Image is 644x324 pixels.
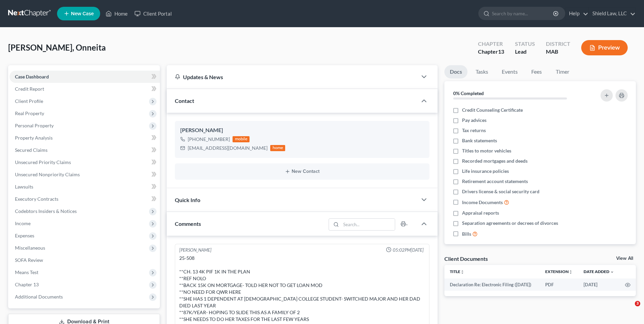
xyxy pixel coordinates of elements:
div: home [270,145,285,151]
i: unfold_more [569,270,573,274]
span: Drivers license & social security card [462,188,539,195]
div: Chapter [478,40,504,48]
a: Case Dashboard [10,71,160,83]
a: Home [102,7,131,20]
span: 05:02PM[DATE] [393,247,424,253]
span: Lawsuits [15,184,33,190]
div: MAB [546,48,570,56]
input: Search by name... [492,7,554,20]
span: Property Analysis [15,135,53,141]
a: Shield Law, LLC [589,7,636,20]
a: Titleunfold_more [450,269,464,274]
div: Client Documents [444,255,488,262]
span: Credit Report [15,86,44,92]
div: Chapter [478,48,504,56]
span: Life insurance policies [462,168,509,175]
span: Comments [175,220,201,227]
span: Means Test [15,269,38,275]
span: Contact [175,97,194,104]
button: New Contact [180,169,424,174]
a: Credit Report [10,83,160,95]
a: Tasks [470,65,494,78]
span: Quick Info [175,197,200,203]
span: SOFA Review [15,257,43,263]
div: Updates & News [175,73,409,80]
a: Timer [550,65,575,78]
span: 13 [498,48,504,55]
span: Secured Claims [15,147,48,153]
span: [PERSON_NAME], Onneita [8,42,106,52]
iframe: Intercom live chat [621,301,637,317]
div: [EMAIL_ADDRESS][DOMAIN_NAME] [188,145,268,151]
span: Retirement account statements [462,178,528,185]
a: Unsecured Priority Claims [10,156,160,168]
div: Lead [515,48,535,56]
span: Client Profile [15,98,43,104]
span: Real Property [15,110,44,116]
a: Unsecured Nonpriority Claims [10,168,160,181]
span: Recorded mortgages and deeds [462,158,528,164]
span: Chapter 13 [15,282,39,287]
span: Unsecured Priority Claims [15,159,71,165]
i: expand_more [610,270,614,274]
a: Extensionunfold_more [545,269,573,274]
a: Executory Contracts [10,193,160,205]
span: Tax returns [462,127,486,134]
span: Expenses [15,233,34,238]
a: Events [496,65,523,78]
a: Fees [526,65,548,78]
span: Bank statements [462,137,497,144]
div: [PERSON_NAME] [179,247,211,253]
td: Declaration Re: Electronic Filing ([DATE]) [444,278,540,291]
span: Unsecured Nonpriority Claims [15,172,80,177]
a: Date Added expand_more [584,269,614,274]
span: Income [15,220,31,226]
div: [PHONE_NUMBER] [188,136,230,143]
div: District [546,40,570,48]
a: Property Analysis [10,132,160,144]
div: mobile [233,136,250,142]
span: Income Documents [462,199,503,206]
a: Help [566,7,588,20]
span: Titles to motor vehicles [462,147,511,154]
span: Codebtors Insiders & Notices [15,208,77,214]
a: Client Portal [131,7,175,20]
a: SOFA Review [10,254,160,266]
div: Status [515,40,535,48]
a: Docs [444,65,467,78]
td: PDF [540,278,578,291]
strong: 0% Completed [453,90,484,96]
span: Miscellaneous [15,245,45,251]
span: New Case [71,11,94,16]
span: Bills [462,231,471,237]
button: Preview [581,40,628,55]
span: 3 [635,301,640,306]
span: Separation agreements or decrees of divorces [462,220,558,227]
span: Case Dashboard [15,74,49,79]
i: unfold_more [460,270,464,274]
span: Executory Contracts [15,196,58,202]
span: Appraisal reports [462,210,499,216]
a: View All [616,256,633,261]
span: Additional Documents [15,294,63,300]
input: Search... [341,219,395,230]
a: Secured Claims [10,144,160,156]
a: Lawsuits [10,181,160,193]
div: [PERSON_NAME] [180,126,424,134]
span: Personal Property [15,123,54,128]
span: Credit Counseling Certificate [462,107,523,113]
td: [DATE] [578,278,620,291]
span: Pay advices [462,117,486,124]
